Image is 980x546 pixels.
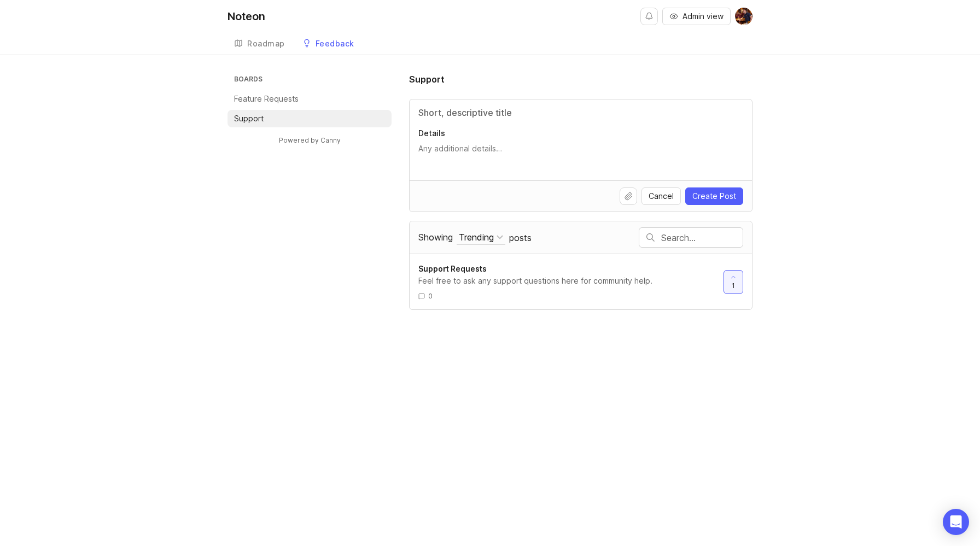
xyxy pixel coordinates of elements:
div: Noteon [227,11,265,22]
h3: Boards [232,73,392,88]
button: Cancel [641,187,681,205]
div: Open Intercom Messenger [943,509,969,535]
input: Title [418,106,743,119]
div: Feedback [316,40,354,48]
button: Admin view [662,8,731,25]
a: Support [227,110,392,127]
div: Trending [459,231,494,243]
p: Feature Requests [234,93,299,104]
button: Upload file [620,187,637,205]
span: posts [509,232,532,244]
a: Powered by Canny [277,134,342,146]
input: Search… [661,232,743,244]
span: Admin view [682,11,724,22]
button: Create Post [685,187,743,205]
a: Feature Requests [227,90,392,108]
img: Gabirieli Lalasava [735,8,752,25]
span: 0 [428,291,433,301]
span: Cancel [649,191,674,202]
a: Support RequestsFeel free to ask any support questions here for community help.0 [418,263,724,301]
p: Support [234,113,264,124]
button: 1 [724,270,743,294]
a: Roadmap [227,33,291,55]
span: 1 [732,281,735,290]
span: Create Post [692,191,736,202]
span: Support Requests [418,264,487,273]
button: Notifications [640,8,658,25]
button: Showing [457,230,505,245]
a: Feedback [296,33,361,55]
h1: Support [409,73,445,86]
div: Roadmap [247,40,285,48]
textarea: Details [418,143,743,165]
span: Showing [418,232,453,243]
p: Details [418,128,743,139]
div: Feel free to ask any support questions here for community help. [418,275,715,287]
